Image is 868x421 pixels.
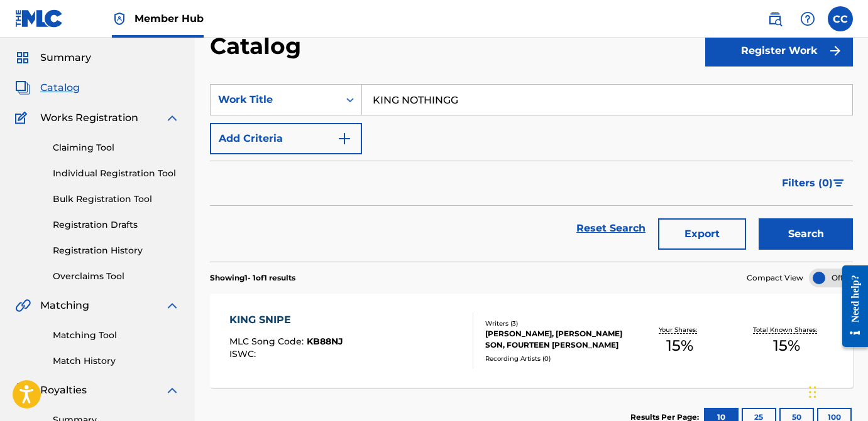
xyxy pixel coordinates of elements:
p: Your Shares: [659,325,700,334]
a: Public Search [762,6,788,31]
img: expand [165,110,180,125]
form: Search Form [210,84,853,262]
a: CatalogCatalog [15,80,80,95]
span: 15 % [666,334,693,357]
span: Summary [40,50,91,65]
img: f7272a7cc735f4ea7f67.svg [828,43,843,58]
div: KING SNIPE [229,312,343,328]
span: MLC Song Code : [229,336,307,347]
button: Export [658,218,746,250]
a: Registration History [53,244,180,257]
div: Writers ( 3 ) [485,319,626,328]
p: Total Known Shares: [753,325,820,334]
div: Help [795,6,820,31]
span: Works Registration [40,110,138,125]
img: 9d2ae6d4665cec9f34b9.svg [337,131,352,146]
a: Reset Search [570,215,652,242]
img: expand [165,298,180,313]
img: Summary [15,50,30,65]
a: SummarySummary [15,50,91,65]
h2: Catalog [210,32,307,60]
img: Top Rightsholder [112,11,127,26]
span: Catalog [40,80,80,95]
img: search [767,11,783,26]
button: Add Criteria [210,123,362,154]
img: Matching [15,298,31,313]
a: Matching Tool [53,329,180,342]
span: Royalties [40,383,87,398]
iframe: Resource Center [833,255,868,356]
span: Matching [40,298,89,313]
span: ISWC : [229,348,259,360]
img: help [800,11,815,26]
a: Individual Registration Tool [53,167,180,180]
a: Registration Drafts [53,218,180,232]
a: Overclaims Tool [53,270,180,283]
img: filter [833,179,844,187]
span: KB88NJ [307,336,343,347]
div: Recording Artists ( 0 ) [485,354,626,363]
img: Catalog [15,80,30,95]
button: Register Work [705,35,853,67]
div: [PERSON_NAME], [PERSON_NAME] SON, FOURTEEN [PERSON_NAME] [485,328,626,351]
img: MLC Logo [15,9,63,28]
span: Compact View [747,272,803,284]
span: Member Hub [135,11,204,26]
a: Bulk Registration Tool [53,193,180,206]
img: Works Registration [15,110,31,125]
div: Work Title [218,92,331,107]
a: Claiming Tool [53,141,180,154]
img: Royalties [15,383,30,398]
img: expand [165,383,180,398]
a: KING SNIPEMLC Song Code:KB88NJISWC:Writers (3)[PERSON_NAME], [PERSON_NAME] SON, FOURTEEN [PERSON_... [210,294,853,388]
a: Match History [53,354,180,368]
div: User Menu [828,6,853,31]
span: 15 % [773,334,800,357]
iframe: Chat Widget [805,361,868,421]
button: Filters (0) [774,168,853,199]
span: Filters ( 0 ) [782,176,833,191]
p: Showing 1 - 1 of 1 results [210,272,295,284]
button: Search [759,218,853,250]
div: Drag [809,373,816,411]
